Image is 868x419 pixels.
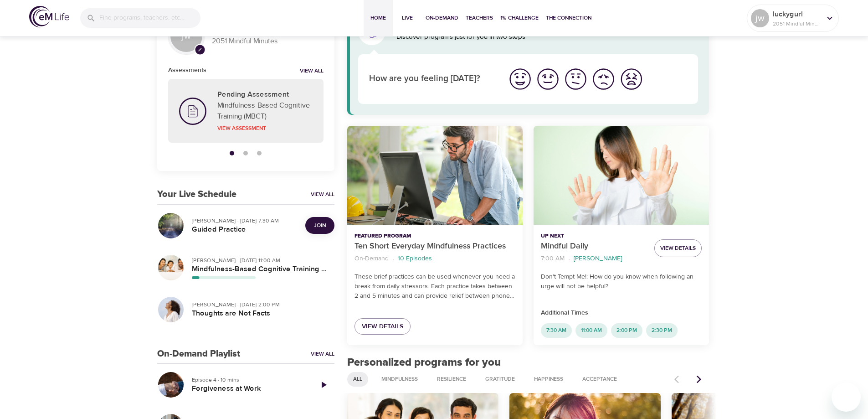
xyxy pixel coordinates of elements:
button: I'm feeling great [506,65,534,93]
p: Episode 4 · 10 mins [192,376,305,384]
span: Home [367,13,389,23]
span: 2:30 PM [646,326,678,334]
h5: Mindfulness-Based Cognitive Training (MBCT) [192,264,327,274]
p: 10 Episodes [398,254,432,264]
p: Mindful Daily [541,240,647,253]
button: I'm feeling ok [562,65,590,93]
div: All [347,372,368,387]
img: good [535,67,560,92]
p: [PERSON_NAME] · [DATE] 2:00 PM [192,300,327,309]
h3: Your Live Schedule [157,189,236,200]
div: jw [751,9,769,27]
div: 7:30 AM [541,323,572,338]
span: The Connection [546,13,591,23]
button: Ten Short Everyday Mindfulness Practices [347,126,523,225]
p: Mindfulness-Based Cognitive Training (MBCT) [217,100,313,122]
span: Acceptance [577,375,622,383]
p: These brief practices can be used whenever you need a break from daily stressors. Each practice t... [354,272,515,301]
p: How are you feeling [DATE]? [369,72,495,86]
button: Mindful Daily [534,126,709,225]
p: View Assessment [217,124,313,132]
p: luckygurl [773,9,821,20]
p: 2051 Mindful Minutes [773,20,821,28]
a: View All [311,191,334,198]
h6: Assessments [168,65,206,75]
button: Next items [689,369,709,389]
span: All [348,375,368,383]
nav: breadcrumb [541,253,647,265]
img: ok [563,67,588,92]
p: Don't Tempt Me!: How do you know when following an urge will not be helpful? [541,272,702,291]
h3: On-Demand Playlist [157,349,240,359]
button: Forgiveness at Work [157,371,185,398]
p: Discover programs just for you in two steps [396,32,699,42]
p: 2051 Mindful Minutes [212,36,324,47]
a: View All [311,350,334,358]
nav: breadcrumb [354,253,515,265]
p: 7:00 AM [541,254,565,264]
div: Mindfulness [375,372,424,387]
button: I'm feeling bad [590,65,617,93]
div: 2:00 PM [611,323,642,338]
input: Find programs, teachers, etc... [99,8,200,28]
div: 2:30 PM [646,323,678,338]
p: Ten Short Everyday Mindfulness Practices [354,240,515,253]
p: On-Demand [354,254,389,264]
span: Join [314,221,326,230]
span: Mindfulness [376,375,423,383]
span: 7:30 AM [541,326,572,334]
h5: Forgiveness at Work [192,384,305,393]
div: Acceptance [576,372,623,387]
span: 11:00 AM [575,326,607,334]
img: bad [591,67,616,92]
span: View Details [660,243,696,253]
div: 11:00 AM [575,323,607,338]
a: View all notifications [300,67,324,75]
li: · [392,253,394,265]
button: I'm feeling good [534,65,562,93]
h5: Guided Practice [192,225,298,234]
a: View Details [354,318,411,335]
span: Live [396,13,418,23]
img: logo [29,6,69,27]
p: [PERSON_NAME] · [DATE] 7:30 AM [192,217,298,225]
span: Teachers [466,13,493,23]
p: Up Next [541,232,647,240]
div: Gratitude [479,372,521,387]
h5: Thoughts are Not Facts [192,309,327,318]
img: worst [619,67,644,92]
h5: Pending Assessment [217,90,313,99]
p: Additional Times [541,308,702,318]
span: 1% Challenge [500,13,539,23]
img: great [508,67,533,92]
span: Resilience [431,375,472,383]
span: View Details [362,321,403,332]
div: Happiness [528,372,569,387]
span: On-Demand [426,13,458,23]
li: · [568,253,570,265]
span: Happiness [529,375,569,383]
button: View Details [654,239,702,257]
iframe: Button to launch messaging window [832,383,861,412]
button: I'm feeling worst [617,65,645,93]
span: Gratitude [480,375,520,383]
p: Featured Program [354,232,515,240]
p: [PERSON_NAME] [574,254,622,264]
span: 2:00 PM [611,326,642,334]
h2: Personalized programs for you [347,356,709,369]
button: Join [305,217,334,234]
a: Play Episode [313,374,334,396]
div: Resilience [431,372,472,387]
p: [PERSON_NAME] · [DATE] 11:00 AM [192,256,327,264]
